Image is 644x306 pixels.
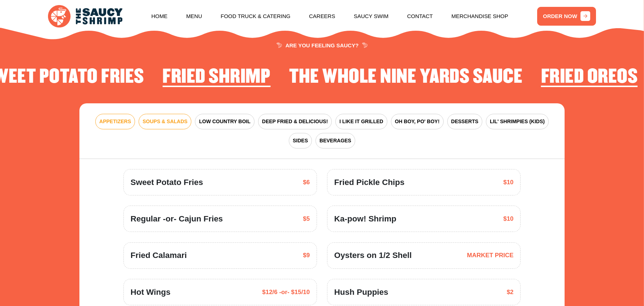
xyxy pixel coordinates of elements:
[503,178,513,187] span: $10
[309,2,335,31] a: Careers
[354,2,388,31] a: Saucy Swim
[130,176,203,189] span: Sweet Potato Fries
[335,114,387,129] button: I LIKE IT GRILLED
[391,114,444,129] button: OH BOY, PO' BOY!
[289,133,312,148] button: SIDES
[503,214,513,223] span: $10
[48,5,122,28] img: logo
[451,2,508,31] a: Merchandise Shop
[139,114,191,129] button: SOUPS & SALADS
[447,114,482,129] button: DESSERTS
[467,251,514,260] span: MARKET PRICE
[334,213,396,225] span: Ka-pow! Shrimp
[162,66,270,87] h2: Fried Shrimp
[262,118,328,125] span: DEEP FRIED & DELICIOUS!
[130,213,223,225] span: Regular -or- Cajun Fries
[451,118,478,125] span: DESSERTS
[334,176,405,189] span: Fried Pickle Chips
[395,118,440,125] span: OH BOY, PO' BOY!
[95,114,135,129] button: APPETIZERS
[303,251,310,260] span: $9
[541,66,638,87] h2: Fried Oreos
[334,286,388,298] span: Hush Puppies
[186,2,202,31] a: Menu
[130,249,187,262] span: Fried Calamari
[303,178,310,187] span: $6
[316,133,355,148] button: BEVERAGES
[262,288,310,297] span: $12/6 -or- $15/10
[221,2,290,31] a: Food Truck & Catering
[289,66,522,87] h2: The Whole Nine Yards Sauce
[143,118,187,125] span: SOUPS & SALADS
[407,2,433,31] a: Contact
[490,118,545,125] span: LIL' SHRIMPIES (KIDS)
[319,137,351,145] span: BEVERAGES
[277,43,367,48] span: ARE YOU FEELING SAUCY?
[151,2,167,31] a: Home
[130,286,170,298] span: Hot Wings
[541,66,638,90] li: 3 of 4
[303,214,310,223] span: $5
[507,288,514,297] span: $2
[289,66,522,90] li: 2 of 4
[339,118,383,125] span: I LIKE IT GRILLED
[537,7,596,26] a: ORDER NOW
[195,114,254,129] button: LOW COUNTRY BOIL
[258,114,332,129] button: DEEP FRIED & DELICIOUS!
[199,118,250,125] span: LOW COUNTRY BOIL
[486,114,549,129] button: LIL' SHRIMPIES (KIDS)
[334,249,412,262] span: Oysters on 1/2 Shell
[293,137,308,145] span: SIDES
[99,118,131,125] span: APPETIZERS
[162,66,270,90] li: 1 of 4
